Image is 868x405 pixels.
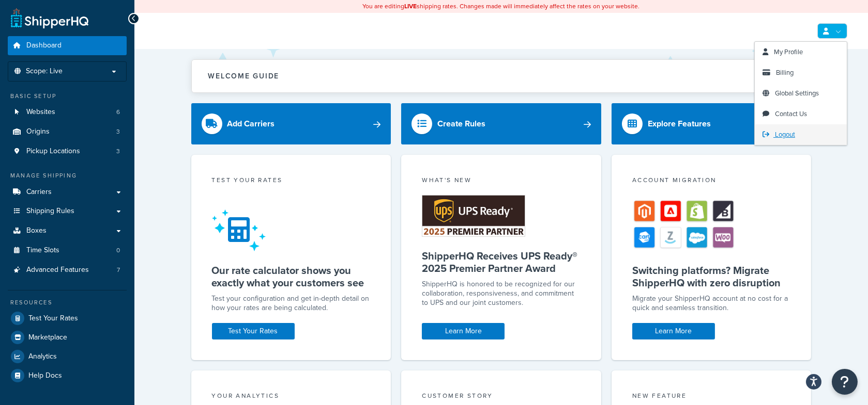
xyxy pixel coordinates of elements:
[8,171,127,180] div: Manage Shipping
[775,88,819,98] span: Global Settings
[116,246,120,255] span: 0
[116,127,120,136] span: 3
[192,60,811,92] button: Welcome Guide
[28,352,57,361] span: Analytics
[26,188,52,197] span: Carriers
[26,127,50,136] span: Origins
[8,347,127,366] a: Analytics
[755,104,847,124] a: Contact Us
[422,250,581,274] h5: ShipperHQ Receives UPS Ready® 2025 Premier Partner Award
[227,117,275,131] div: Add Carriers
[8,366,127,385] a: Help Docs
[8,122,127,141] a: Origins3
[116,147,120,156] span: 3
[8,241,127,260] a: Time Slots0
[632,323,715,339] a: Learn More
[774,47,803,57] span: My Profile
[405,2,417,11] b: LIVE
[422,391,581,403] div: Customer Story
[26,226,47,235] span: Boxes
[8,241,127,260] li: Time Slots
[26,207,74,216] span: Shipping Rules
[8,221,127,240] a: Boxes
[8,103,127,122] a: Websites6
[422,323,505,339] a: Learn More
[8,103,127,122] li: Websites
[8,328,127,347] a: Marketplace
[632,294,791,313] div: Migrate your ShipperHQ account at no cost for a quick and seamless transition.
[208,72,280,80] h2: Welcome Guide
[28,333,67,342] span: Marketplace
[755,62,847,83] a: Billing
[116,108,120,117] span: 6
[28,371,62,380] span: Help Docs
[775,129,795,139] span: Logout
[212,294,371,313] div: Test your configuration and get in-depth detail on how your rates are being calculated.
[26,266,89,274] span: Advanced Features
[191,103,391,144] a: Add Carriers
[8,309,127,328] a: Test Your Rates
[26,246,59,255] span: Time Slots
[212,264,371,289] h5: Our rate calculator shows you exactly what your customers see
[26,147,80,156] span: Pickup Locations
[437,117,485,131] div: Create Rules
[212,323,295,339] a: Test Your Rates
[8,142,127,161] a: Pickup Locations3
[212,391,371,403] div: Your Analytics
[755,42,847,62] a: My Profile
[755,124,847,145] a: Logout
[117,266,120,274] span: 7
[8,202,127,221] a: Shipping Rules
[26,108,55,117] span: Websites
[26,67,63,76] span: Scope: Live
[8,122,127,141] li: Origins
[648,117,711,131] div: Explore Features
[8,261,127,280] li: Advanced Features
[612,103,812,144] a: Explore Features
[8,92,127,101] div: Basic Setup
[8,36,127,55] a: Dashboard
[8,298,127,307] div: Resources
[775,109,807,119] span: Contact Us
[422,175,581,187] div: What's New
[632,175,791,187] div: Account Migration
[776,68,794,77] span: Billing
[832,369,858,395] button: Open Resource Center
[632,264,791,289] h5: Switching platforms? Migrate ShipperHQ with zero disruption
[8,261,127,280] a: Advanced Features7
[401,103,601,144] a: Create Rules
[212,175,371,187] div: Test your rates
[26,41,62,50] span: Dashboard
[755,83,847,104] a: Global Settings
[8,183,127,202] a: Carriers
[8,142,127,161] li: Pickup Locations
[28,314,78,323] span: Test Your Rates
[422,280,581,307] p: ShipperHQ is honored to be recognized for our collaboration, responsiveness, and commitment to UP...
[632,391,791,403] div: New Feature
